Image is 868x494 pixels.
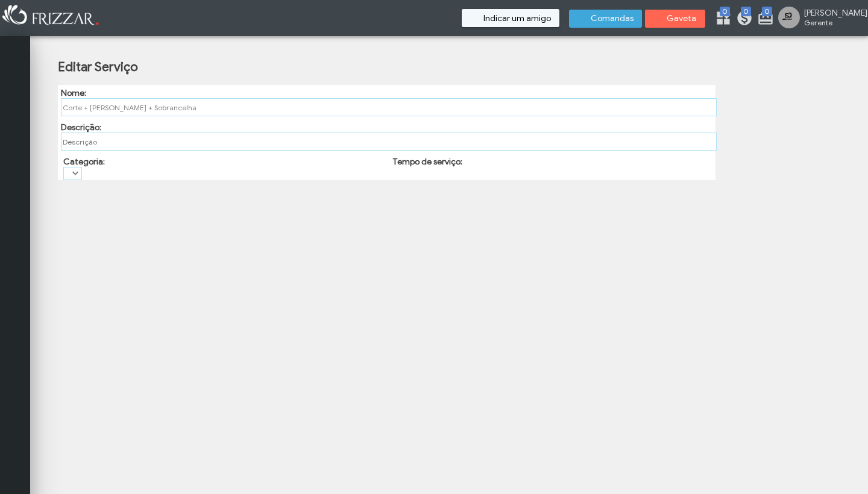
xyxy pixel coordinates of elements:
[591,14,634,23] span: Comandas
[741,7,751,16] span: 0
[645,10,705,28] button: Gaveta
[804,8,858,18] span: [PERSON_NAME]
[462,9,559,27] button: Indicar um amigo
[720,7,730,16] span: 0
[778,7,862,31] a: [PERSON_NAME] Gerente
[58,59,138,75] h2: Editar Serviço
[757,10,769,29] a: 0
[61,98,717,116] input: Nome
[715,10,727,29] a: 0
[762,7,772,16] span: 0
[483,14,551,23] span: Indicar um amigo
[667,14,697,23] span: Gaveta
[61,122,101,133] label: Descrição:
[736,10,748,29] a: 0
[61,133,717,151] input: Descrição
[569,10,642,28] button: Comandas
[61,88,86,98] label: Nome:
[392,157,462,167] label: Tempo de serviço:
[63,157,105,167] label: Categoria:
[804,18,858,27] span: Gerente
